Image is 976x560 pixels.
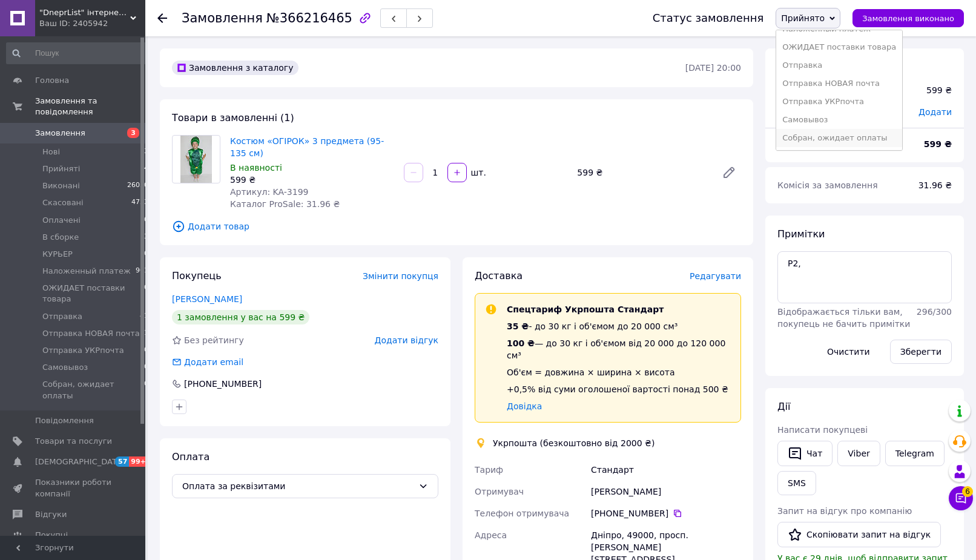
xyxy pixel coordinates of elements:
button: Чат з покупцем6 [949,486,973,510]
a: Довідка [507,401,542,411]
div: Додати email [171,356,245,368]
span: Скасовані [42,197,84,208]
span: Повідомлення [35,415,94,426]
span: Змінити покупця [363,271,438,281]
span: №366216465 [266,11,352,25]
span: В сборке [42,232,79,243]
button: Чат [777,441,833,466]
div: Замовлення з каталогу [172,61,298,75]
a: Костюм «ОГІРОК» 3 предмета (95-135 см) [230,136,384,158]
span: [DEMOGRAPHIC_DATA] [35,456,125,467]
span: Наложенный платеж [42,266,131,277]
span: Примітки [777,228,825,240]
span: 0 [144,283,148,305]
span: 0 [144,345,148,356]
span: Адреса [475,530,507,540]
button: Скопіювати запит на відгук [777,522,941,547]
span: Спецтариф Укрпошта Стандарт [507,305,664,314]
li: Собран, ожидает оплаты [776,129,902,147]
span: 0 [144,249,148,260]
span: 901 [136,266,148,277]
span: Дії [777,401,790,412]
span: 0 [144,362,148,373]
button: Очистити [817,340,880,364]
span: Запит на відгук про компанію [777,506,912,516]
span: 3 [144,147,148,157]
span: 4723 [131,197,148,208]
span: "DneprList" інтернет магазин [39,7,130,18]
a: Viber [837,441,880,466]
span: 41 [140,311,148,322]
span: Прийнято [781,13,825,23]
div: Статус замовлення [653,12,764,24]
li: Отправка УКРпочта [776,93,902,111]
div: - до 30 кг і об'ємом до 20 000 см³ [507,320,731,332]
span: Додати [918,107,952,117]
span: Покупці [35,530,68,541]
span: Додати відгук [375,335,438,345]
span: 6 [962,486,973,497]
b: 599 ₴ [924,139,952,149]
span: 31.96 ₴ [918,180,952,190]
div: [PHONE_NUMBER] [183,378,263,390]
a: Редагувати [717,160,741,185]
span: Замовлення [182,11,263,25]
span: Каталог ProSale: 31.96 ₴ [230,199,340,209]
div: 1 замовлення у вас на 599 ₴ [172,310,309,324]
span: 3 [127,128,139,138]
span: Товари в замовленні (1) [172,112,294,124]
input: Пошук [6,42,150,64]
button: SMS [777,471,816,495]
span: Оплата [172,451,209,463]
span: Тариф [475,465,503,475]
span: Прийняті [42,163,80,174]
span: Виконані [42,180,80,191]
span: Замовлення та повідомлення [35,96,145,117]
span: Артикул: KA-3199 [230,187,308,197]
li: Отправка [776,56,902,74]
div: 599 ₴ [572,164,712,181]
span: 0 [144,215,148,226]
div: Повернутися назад [157,12,167,24]
div: Укрпошта (безкоштовно від 2000 ₴) [490,437,658,449]
div: Додати email [183,356,245,368]
div: [PERSON_NAME] [589,481,744,502]
span: Додати товар [172,220,741,233]
span: Відображається тільки вам, покупець не бачить примітки [777,307,910,329]
span: 99+ [129,456,149,467]
div: — до 30 кг і об'ємом від 20 000 до 120 000 см³ [507,337,731,361]
span: Написати покупцеві [777,425,868,435]
span: Отправка УКРпочта [42,345,124,356]
a: [PERSON_NAME] [172,294,242,304]
span: Нові [42,147,60,157]
span: Оплачені [42,215,81,226]
time: [DATE] 20:00 [685,63,741,73]
span: 4 [144,163,148,174]
li: Самовывоз [776,111,902,129]
div: [PHONE_NUMBER] [591,507,741,519]
span: Покупець [172,270,222,282]
div: Стандарт [589,459,744,481]
li: ОЖИДАЕТ поставки товара [776,38,902,56]
a: Telegram [885,441,945,466]
span: Відгуки [35,509,67,520]
div: Ваш ID: 2405942 [39,18,145,29]
span: Без рейтингу [184,335,244,345]
span: 0 [144,379,148,401]
span: Отримувач [475,487,524,496]
span: Замовлення виконано [862,14,954,23]
div: 599 ₴ [926,84,952,96]
span: Головна [35,75,69,86]
span: Отправка [42,311,82,322]
div: шт. [468,166,487,179]
span: Оплата за реквізитами [182,479,414,493]
span: 100 ₴ [507,338,535,348]
span: В наявності [230,163,282,173]
span: Телефон отримувача [475,509,569,518]
div: +0,5% від суми оголошеної вартості понад 500 ₴ [507,383,731,395]
span: Замовлення [35,128,85,139]
span: Показники роботи компанії [35,477,112,499]
span: Доставка [475,270,523,282]
span: Собран, ожидает оплаты [42,379,144,401]
li: Отправка НОВАЯ почта [776,74,902,93]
